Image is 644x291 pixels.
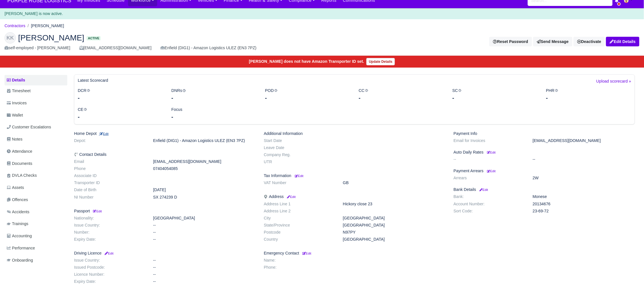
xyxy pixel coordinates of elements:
[528,202,639,206] dd: 20134676
[528,176,639,180] dd: 2W
[149,265,260,270] dd: --
[574,37,605,46] a: Deactivate
[5,85,67,96] a: Timesheet
[265,94,350,102] div: -
[5,122,67,133] a: Customer Escalations
[70,159,149,164] dt: Email
[355,87,448,102] div: CC
[5,98,67,109] a: Invoices
[5,32,16,44] div: KK
[260,145,339,150] dt: Leave Date
[78,113,163,121] div: -
[528,194,639,199] dd: Monese
[5,255,67,266] a: Onboarding
[7,245,35,251] span: Performance
[70,166,149,171] dt: Phone
[339,202,449,206] dd: Hickory close 23
[70,223,149,228] dt: Issue Country:
[264,194,445,199] h6: Address
[5,45,70,51] div: self-employed - [PERSON_NAME]
[78,94,163,102] div: -
[479,187,488,192] a: Edit
[7,197,28,203] span: Offences
[70,195,149,200] dt: NI Number
[5,182,67,193] a: Assets
[74,131,255,136] h6: Home Depot
[5,243,67,254] a: Performance
[449,157,529,162] dt: --
[149,237,260,242] dd: --
[542,87,636,102] div: PHR
[5,23,25,28] a: Contractors
[487,151,496,154] small: Edit
[149,279,260,284] dd: --
[454,187,635,192] h6: Bank Details
[149,195,260,200] dd: SX 274239 D
[5,146,67,157] a: Attendance
[92,209,102,213] a: Edit
[149,258,260,263] dd: --
[18,34,84,42] span: [PERSON_NAME]
[359,94,444,102] div: -
[543,226,644,291] iframe: Chat Widget
[260,258,339,263] dt: Name:
[104,251,113,255] a: Edit
[5,170,67,181] a: DVLA Checks
[294,173,304,178] a: Edit
[260,159,339,164] dt: UTR
[7,233,32,239] span: Accounting
[104,252,113,255] small: Edit
[449,202,529,206] dt: Account Number:
[7,100,27,106] span: Invoices
[5,158,67,169] a: Documents
[546,94,631,102] div: -
[449,209,529,214] dt: Sort Code:
[5,218,67,229] a: Trainings
[161,45,256,51] div: Enfield (DIG1) - Amazon Logistics ULEZ (EN3 7PZ)
[70,187,149,192] dt: Date of Birth
[70,138,149,143] dt: Depot:
[70,279,149,284] dt: Expiry Date:
[78,78,108,83] h6: Latest Scorecard
[70,258,149,263] dt: Issue Country:
[149,166,260,171] dd: 07404054085
[5,206,67,217] a: Accidents
[260,209,339,214] dt: Address Line 2
[264,131,445,136] h6: Additional Information
[70,237,149,242] dt: Expiry Date:
[5,110,67,121] a: Wallet
[301,251,311,255] a: Edit
[5,194,67,205] a: Offences
[454,169,635,173] h6: Payment Arrears
[5,134,67,145] a: Notes
[339,223,449,228] dd: [GEOGRAPHIC_DATA]
[479,188,488,191] small: Edit
[7,172,37,179] span: DVLA Checks
[7,136,22,143] span: Notes
[7,112,23,118] span: Wallet
[454,150,635,155] h6: Auto Daily Rates
[87,36,101,40] span: Active
[0,28,644,56] div: Krasimir Krasimirov
[449,138,529,143] dt: Email for Invoices
[70,272,149,277] dt: Licence Number:
[74,152,255,157] h6: Contact Details
[99,132,109,135] small: Edit
[339,180,449,185] dd: GB
[7,160,32,167] span: Documents
[366,58,395,65] a: Update Details
[260,237,339,242] dt: Country
[260,216,339,221] dt: City
[454,131,635,136] h6: Payment Info
[7,124,51,130] span: Customer Escalations
[149,230,260,235] dd: --
[99,131,109,136] a: Edit
[260,138,339,143] dt: Start Date
[5,75,67,85] a: Details
[339,237,449,242] dd: [GEOGRAPHIC_DATA]
[264,173,445,178] h6: Tax Information
[149,272,260,277] dd: --
[70,180,149,185] dt: Transporter ID
[489,37,532,46] button: Reset Password
[260,152,339,157] dt: Company Reg.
